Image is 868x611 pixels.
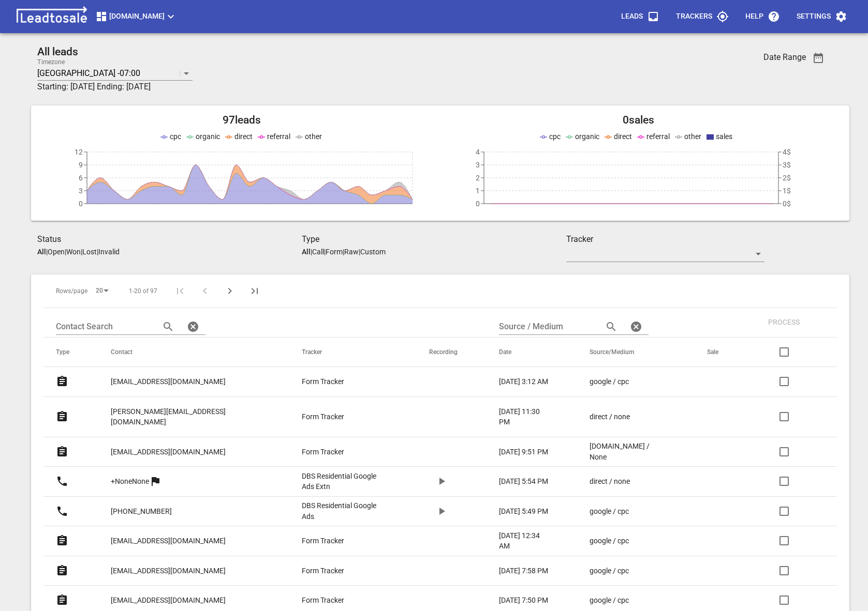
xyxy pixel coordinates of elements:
[37,233,302,246] h3: Status
[111,506,172,517] p: [PHONE_NUMBER]
[43,338,98,367] th: Type
[98,248,120,256] p: Invalid
[111,369,226,394] a: [EMAIL_ADDRESS][DOMAIN_NAME]
[783,174,791,182] tspan: 2$
[499,376,549,387] a: [DATE] 3:12 AM
[302,376,344,387] p: Form Tracker
[75,148,83,156] tspan: 12
[302,447,387,457] a: Form Tracker
[79,200,83,208] tspan: 0
[111,447,226,457] p: [EMAIL_ADDRESS][DOMAIN_NAME]
[65,248,66,256] span: |
[66,248,81,256] p: Won
[111,536,226,546] p: [EMAIL_ADDRESS][DOMAIN_NAME]
[56,410,68,423] svg: Form
[56,564,68,577] svg: Form
[302,447,344,457] p: Form Tracker
[326,248,343,256] p: Form
[92,284,112,298] div: 20
[590,506,666,517] a: google / cpc
[79,174,83,182] tspan: 6
[499,476,549,487] a: [DATE] 5:54 PM
[716,132,732,141] span: sales
[476,148,480,156] tspan: 4
[745,11,763,22] p: Help
[499,530,549,552] a: [DATE] 12:34 AM
[590,536,666,546] a: google / cpc
[267,132,290,141] span: referral
[499,476,548,487] p: [DATE] 5:54 PM
[783,187,791,195] tspan: 1$
[476,187,480,195] tspan: 1
[289,338,416,367] th: Tracker
[149,475,161,487] svg: More than one lead from this user
[37,45,698,58] h2: All leads
[590,411,630,422] p: direct / none
[577,338,695,367] th: Source/Medium
[476,200,480,208] tspan: 0
[590,411,666,422] a: direct / none
[302,595,344,606] p: Form Tracker
[783,161,791,169] tspan: 3$
[56,534,68,547] svg: Form
[302,471,387,492] a: DBS Residential Google Ads Extn
[37,81,698,93] h3: Starting: [DATE] Ending: [DATE]
[95,10,177,23] span: [DOMAIN_NAME]
[575,132,599,141] span: organic
[417,338,487,367] th: Recording
[217,279,242,303] button: Next Page
[111,399,260,435] a: [PERSON_NAME][EMAIL_ADDRESS][DOMAIN_NAME]
[170,132,181,141] span: cpc
[91,6,181,27] button: [DOMAIN_NAME]
[590,566,666,576] a: google / cpc
[82,248,97,256] p: Lost
[302,566,344,576] p: Form Tracker
[614,132,632,141] span: direct
[590,536,629,546] p: google / cpc
[476,161,480,169] tspan: 3
[499,506,549,517] a: [DATE] 5:49 PM
[621,11,643,22] p: Leads
[646,132,670,141] span: referral
[302,411,387,422] a: Form Tracker
[12,6,91,27] img: logo
[590,476,630,487] p: direct / none
[590,476,666,487] a: direct / none
[499,566,548,576] p: [DATE] 7:58 PM
[48,248,65,256] p: Open
[440,114,837,127] h2: 0 sales
[302,536,387,546] a: Form Tracker
[499,376,548,387] p: [DATE] 3:12 AM
[476,174,480,182] tspan: 2
[98,338,289,367] th: Contact
[37,67,140,79] p: [GEOGRAPHIC_DATA] -07:00
[499,506,548,517] p: [DATE] 5:49 PM
[81,248,82,256] span: |
[695,338,747,367] th: Sale
[783,200,791,208] tspan: 0$
[499,447,548,457] p: [DATE] 9:51 PM
[302,233,566,246] h3: Type
[111,566,226,576] p: [EMAIL_ADDRESS][DOMAIN_NAME]
[590,441,666,462] a: [DOMAIN_NAME] / None
[242,279,267,303] button: Last Page
[590,595,666,606] a: google / cpc
[590,566,629,576] p: google / cpc
[56,287,87,296] span: Rows/page
[111,528,226,554] a: [EMAIL_ADDRESS][DOMAIN_NAME]
[79,187,83,195] tspan: 3
[111,499,172,524] a: [PHONE_NUMBER]
[302,411,344,422] p: Form Tracker
[302,248,311,256] aside: All
[302,595,387,606] a: Form Tracker
[129,287,157,296] span: 1-20 of 97
[111,558,226,584] a: [EMAIL_ADDRESS][DOMAIN_NAME]
[499,406,549,427] a: [DATE] 11:30 PM
[343,248,344,256] span: |
[676,11,712,22] p: Trackers
[324,248,326,256] span: |
[46,248,48,256] span: |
